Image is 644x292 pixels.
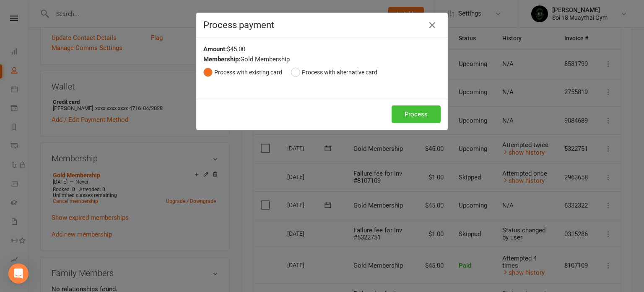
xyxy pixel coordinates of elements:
[203,54,441,64] div: Gold Membership
[203,44,441,54] div: $45.00
[291,64,377,80] button: Process with alternative card
[392,105,441,123] button: Process
[203,45,227,53] strong: Amount:
[203,64,282,80] button: Process with existing card
[8,263,29,284] div: Open Intercom Messenger
[203,20,441,30] h4: Process payment
[203,55,240,63] strong: Membership:
[426,18,439,32] button: Close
